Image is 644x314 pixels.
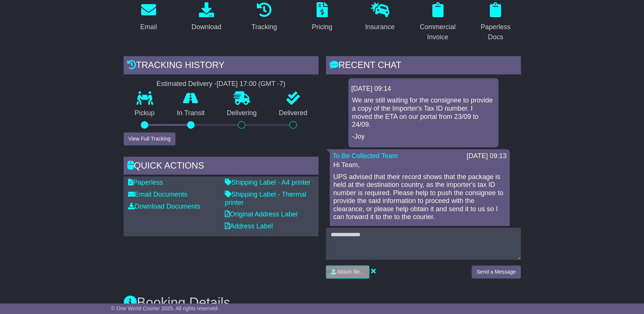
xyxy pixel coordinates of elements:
div: Commercial Invoice [417,22,458,42]
div: Email [140,22,157,32]
div: Tracking history [124,56,318,76]
a: To Be Collected Team [333,152,398,160]
a: Email Documents [128,191,187,198]
button: View Full Tracking [124,132,175,145]
div: [DATE] 09:14 [351,85,495,93]
div: Pricing [312,22,332,32]
div: Download [192,22,221,32]
div: Insurance [365,22,395,32]
a: Download Documents [128,203,200,210]
p: Thanks, Joy [333,225,506,241]
p: -Joy [352,133,495,141]
div: Quick Actions [124,157,318,177]
div: Estimated Delivery - [124,80,318,88]
p: Delivering [216,109,268,117]
a: Original Address Label [225,210,298,218]
div: RECENT CHAT [326,56,521,76]
a: Shipping Label - A4 printer [225,179,311,186]
p: We are still waiting for the consignee to provide a copy of the Importer's Tax ID number. I moved... [352,96,495,129]
p: UPS advised that their record shows that the package is held at the destination country, as the i... [333,173,506,222]
button: Send a Message [472,265,520,278]
div: Tracking [251,22,277,32]
p: In Transit [166,109,216,117]
div: [DATE] 09:13 [467,152,507,160]
div: Paperless Docs [475,22,516,42]
div: [DATE] 17:00 (GMT -7) [217,80,285,88]
span: © One World Courier 2025. All rights reserved. [111,305,219,311]
a: Shipping Label - Thermal printer [225,191,307,206]
p: Hi Team, [333,161,506,169]
h3: Booking Details [124,295,521,310]
a: Paperless [128,179,163,186]
p: Pickup [124,109,166,117]
a: Address Label [225,222,273,230]
p: Delivered [268,109,318,117]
